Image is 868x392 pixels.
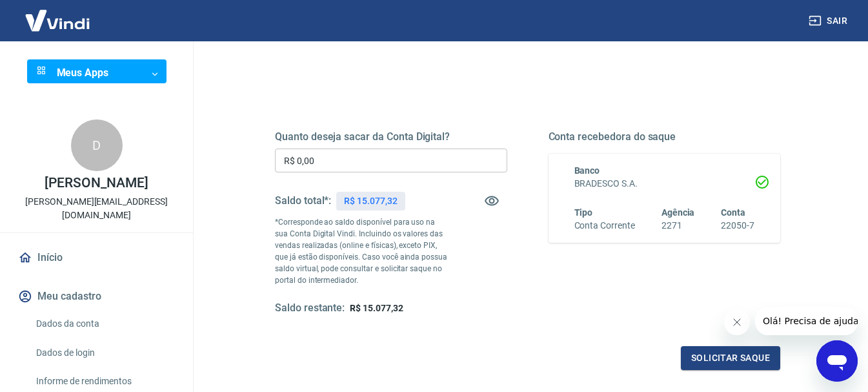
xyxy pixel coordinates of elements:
p: *Corresponde ao saldo disponível para uso na sua Conta Digital Vindi. Incluindo os valores das ve... [275,216,449,286]
a: Início [15,243,177,272]
span: Tipo [574,207,593,218]
p: R$ 15.077,32 [344,194,397,208]
h6: 2271 [661,219,695,232]
span: Banco [574,165,600,176]
p: [PERSON_NAME][EMAIL_ADDRESS][DOMAIN_NAME] [10,195,183,222]
a: Dados da conta [31,311,177,337]
h5: Saldo total*: [275,194,331,207]
h5: Conta recebedora do saque [549,130,781,143]
button: Solicitar saque [681,346,780,370]
p: [PERSON_NAME] [45,176,148,190]
span: Olá! Precisa de ajuda? [8,9,108,19]
iframe: Fechar mensagem [724,309,750,335]
iframe: Botão para abrir a janela de mensagens [816,340,858,382]
span: Agência [661,207,695,218]
div: D [71,119,123,171]
img: Vindi [15,1,99,40]
h6: BRADESCO S.A. [574,177,755,191]
a: Dados de login [31,340,177,366]
h6: 22050-7 [721,219,754,232]
span: R$ 15.077,32 [350,303,403,313]
h5: Quanto deseja sacar da Conta Digital? [275,130,507,143]
button: Sair [806,9,853,33]
h5: Saldo restante: [275,302,345,315]
button: Meu cadastro [15,282,177,311]
h6: Conta Corrente [574,219,635,232]
iframe: Mensagem da empresa [755,307,858,335]
span: Conta [721,207,745,218]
